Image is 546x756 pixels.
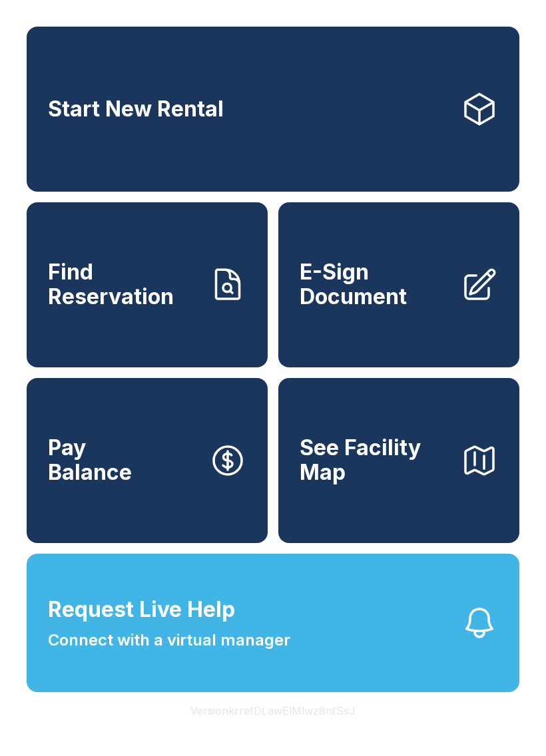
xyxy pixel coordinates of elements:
span: Pay Balance [48,436,132,484]
span: Connect with a virtual manager [48,628,290,652]
span: Find Reservation [48,260,198,309]
span: Request Live Help [48,594,235,626]
button: Request Live HelpConnect with a virtual manager [27,554,519,692]
a: Find Reservation [27,202,268,367]
button: See Facility Map [278,378,519,543]
button: VersionkrrefDLawElMlwz8nfSsJ [180,692,366,729]
span: E-Sign Document [300,260,450,309]
span: Start New Rental [48,97,224,122]
button: PayBalance [27,378,268,543]
a: E-Sign Document [278,202,519,367]
a: Start New Rental [27,27,519,192]
span: See Facility Map [300,436,450,484]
